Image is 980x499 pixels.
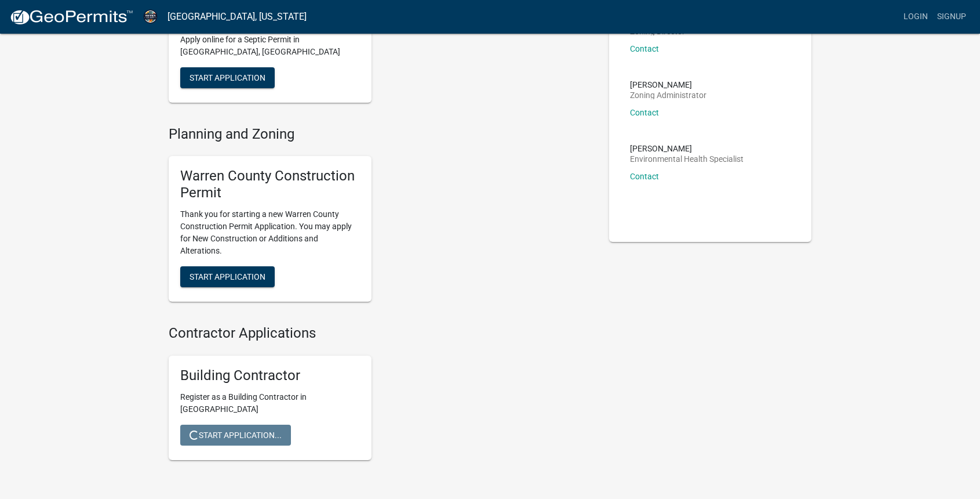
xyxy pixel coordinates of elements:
a: Login [899,6,932,28]
h4: Planning and Zoning [169,126,592,143]
button: Start Application [180,67,275,88]
a: Contact [630,44,659,53]
h4: Contractor Applications [169,325,592,342]
a: [GEOGRAPHIC_DATA], [US_STATE] [167,7,307,27]
a: Contact [630,172,659,181]
span: Start Application [190,272,265,281]
p: Environmental Health Specialist [630,155,744,163]
h5: Warren County Construction Permit [180,168,360,201]
p: Register as a Building Contractor in [GEOGRAPHIC_DATA] [180,391,360,415]
a: Signup [932,6,971,28]
button: Start Application... [180,425,291,446]
p: Zoning Administrator [630,91,706,99]
img: Warren County, Iowa [143,9,158,24]
wm-workflow-list-section: Contractor Applications [169,325,592,469]
p: [PERSON_NAME] [630,144,744,153]
span: Start Application... [190,430,282,439]
span: Start Application [190,73,265,82]
p: Apply online for a Septic Permit in [GEOGRAPHIC_DATA], [GEOGRAPHIC_DATA] [180,34,360,58]
button: Start Application [180,266,275,287]
p: Thank you for starting a new Warren County Construction Permit Application. You may apply for New... [180,208,360,257]
p: [PERSON_NAME] [630,81,706,89]
a: Contact [630,108,659,117]
h5: Building Contractor [180,367,360,384]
